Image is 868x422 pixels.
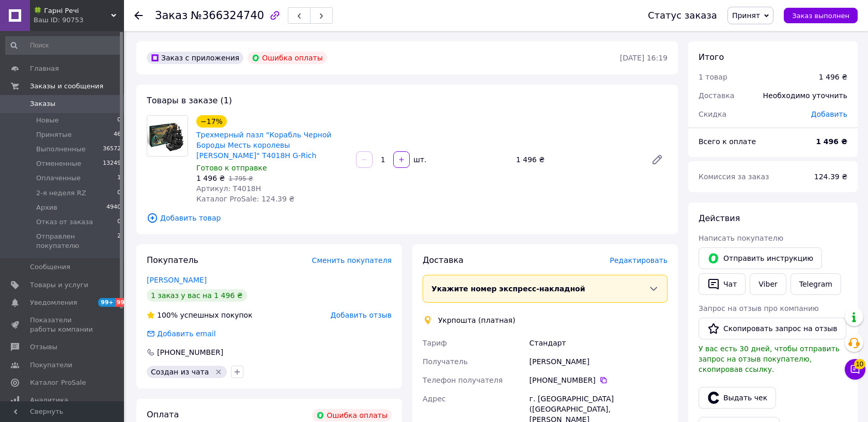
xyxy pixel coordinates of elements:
[750,273,786,295] a: Viber
[115,298,132,307] span: 99+
[36,174,81,183] span: Оплаченные
[36,232,117,251] span: Отправлен покупателю
[30,82,103,91] span: Заказы и сообщения
[331,311,392,319] span: Добавить отзыв
[147,52,243,64] div: Заказ с приложения
[620,54,668,62] time: [DATE] 16:19
[117,116,121,125] span: 0
[196,164,267,172] span: Готово к отправке
[699,173,769,181] span: Комиссия за заказ
[147,310,253,320] div: успешных покупок
[147,410,179,419] span: Оплата
[431,285,585,293] span: Укажите номер экспресс-накладной
[34,15,124,25] div: Ваш ID: 90753
[151,368,209,376] span: Создан из чата
[196,131,331,160] a: Трехмерный пазл "Корабль Черной Бороды Месть королевы [PERSON_NAME]" T4018H G-Rich
[191,9,264,22] span: №366324740
[816,137,847,146] b: 1 496 ₴
[5,36,122,55] input: Поиск
[423,395,445,403] span: Адрес
[156,329,217,339] div: Добавить email
[528,334,670,352] div: Стандарт
[647,149,668,170] a: Редактировать
[30,396,68,405] span: Аналитика
[147,116,188,156] img: Трехмерный пазл "Корабль Черной Бороды Месть королевы Анны" T4018H G-Rich
[147,96,232,105] span: Товары в заказе (1)
[228,175,253,182] span: 1 795 ₴
[117,232,121,251] span: 2
[134,10,143,21] div: Вернуться назад
[699,387,776,409] button: Выдать чек
[147,276,207,284] a: [PERSON_NAME]
[814,173,847,181] span: 124.39 ₴
[530,375,668,385] div: [PHONE_NUMBER]
[699,345,840,373] span: У вас есть 30 дней, чтобы отправить запрос на отзыв покупателю, скопировав ссылку.
[30,316,96,334] span: Показатели работы компании
[423,357,468,366] span: Получатель
[30,378,86,387] span: Каталог ProSale
[36,116,59,125] span: Новые
[699,247,822,269] button: Отправить инструкцию
[147,212,668,224] span: Добавить товар
[411,154,427,165] div: шт.
[30,342,57,352] span: Отзывы
[699,273,746,295] button: Чат
[732,11,760,20] span: Принят
[699,91,734,100] span: Доставка
[36,159,81,168] span: Отмененные
[30,361,72,370] span: Покупатели
[117,189,121,198] span: 0
[34,6,111,15] span: 🍀 Гарні Речі
[106,203,121,212] span: 4940
[528,352,670,371] div: [PERSON_NAME]
[30,280,88,290] span: Товары и услуги
[196,174,225,182] span: 1 496 ₴
[196,115,227,128] div: −17%
[214,368,223,376] svg: Удалить метку
[423,376,503,384] span: Телефон получателя
[854,359,865,369] span: 10
[36,145,86,154] span: Выполненные
[648,10,717,21] div: Статус заказа
[699,137,756,146] span: Всего к оплате
[196,184,261,193] span: Артикул: T4018H
[699,52,724,62] span: Итого
[819,72,847,82] div: 1 496 ₴
[312,256,392,264] span: Сменить покупателя
[30,262,70,272] span: Сообщения
[423,255,463,265] span: Доставка
[36,189,86,198] span: 2-я неделя RZ
[699,213,740,223] span: Действия
[699,304,819,312] span: Запрос на отзыв про компанию
[791,273,841,295] a: Telegram
[312,409,392,421] div: Ошибка оплаты
[699,73,727,81] span: 1 товар
[610,256,668,264] span: Редактировать
[512,152,643,167] div: 1 496 ₴
[757,84,854,107] div: Необходимо уточнить
[845,359,865,380] button: Чат с покупателем10
[36,203,57,212] span: Архив
[103,145,121,154] span: 36572
[114,130,121,139] span: 46
[423,339,447,347] span: Тариф
[436,315,518,325] div: Укрпошта (платная)
[784,8,858,23] button: Заказ выполнен
[147,289,247,302] div: 1 заказ у вас на 1 496 ₴
[157,311,178,319] span: 100%
[30,298,77,307] span: Уведомления
[811,110,847,118] span: Добавить
[699,234,783,242] span: Написать покупателю
[247,52,327,64] div: Ошибка оплаты
[30,99,55,108] span: Заказы
[699,110,726,118] span: Скидка
[196,195,295,203] span: Каталог ProSale: 124.39 ₴
[117,217,121,227] span: 0
[147,255,198,265] span: Покупатель
[98,298,115,307] span: 99+
[103,159,121,168] span: 13249
[792,12,849,20] span: Заказ выполнен
[36,130,72,139] span: Принятые
[36,217,93,227] span: Отказ от заказа
[156,347,224,357] div: [PHONE_NUMBER]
